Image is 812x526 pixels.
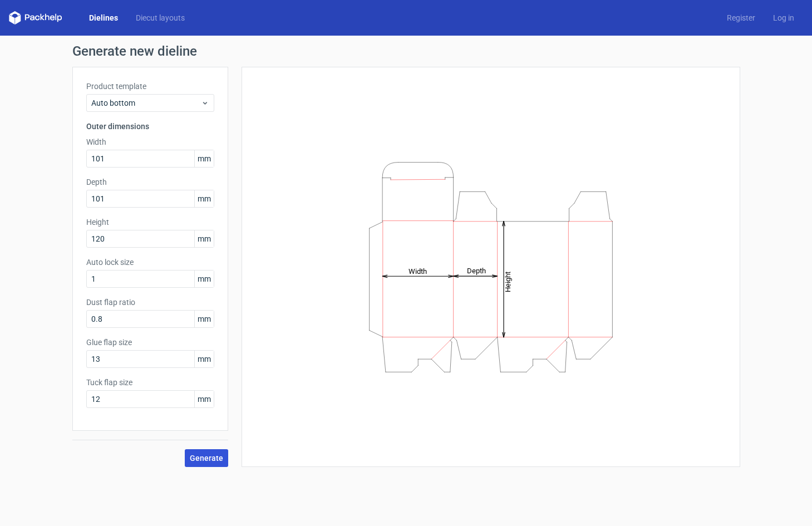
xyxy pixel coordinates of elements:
label: Tuck flap size [86,377,214,388]
a: Dielines [80,12,127,23]
h3: Outer dimensions [86,121,214,132]
label: Glue flap size [86,337,214,348]
span: mm [194,190,214,207]
label: Dust flap ratio [86,297,214,308]
label: Product template [86,81,214,92]
a: Diecut layouts [127,12,194,23]
h1: Generate new dieline [72,45,740,58]
label: Auto lock size [86,257,214,268]
tspan: Width [408,267,426,275]
tspan: Depth [466,267,485,275]
button: Generate [185,449,228,467]
span: mm [194,230,214,247]
span: mm [194,391,214,407]
span: Generate [190,454,223,462]
span: mm [194,150,214,167]
span: Auto bottom [91,97,201,109]
label: Width [86,136,214,148]
label: Height [86,217,214,228]
tspan: Height [503,271,511,292]
a: Register [718,12,764,23]
span: mm [194,351,214,367]
a: Log in [764,12,803,23]
span: mm [194,311,214,327]
label: Depth [86,176,214,188]
span: mm [194,271,214,287]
